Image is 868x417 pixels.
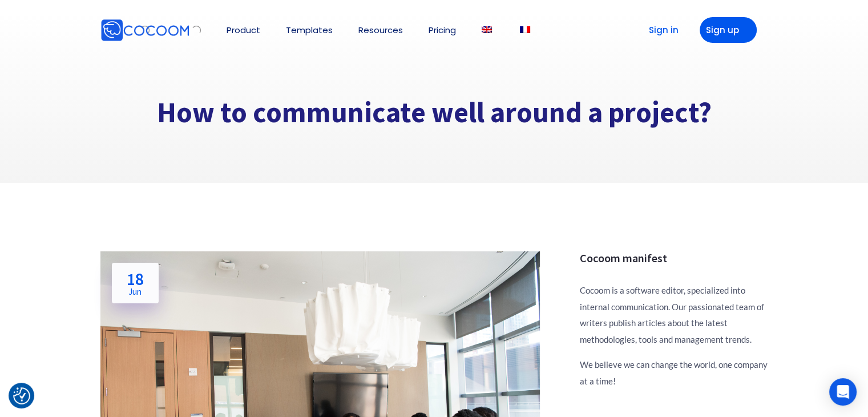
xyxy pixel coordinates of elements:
a: 18Jun [112,263,159,303]
h2: 18 [127,270,144,296]
a: Product [227,26,260,34]
img: French [520,26,530,33]
p: We believe we can change the world, one company at a time! [580,356,768,389]
a: Pricing [429,26,456,34]
div: Open Intercom Messenger [829,378,857,406]
img: Revisit consent button [13,387,30,404]
img: Cocoom [192,26,201,35]
span: Jun [127,287,144,296]
h1: How to communicate well around a project? [100,95,768,131]
button: Consent Preferences [13,387,30,404]
a: Resources [358,26,403,34]
p: Cocoom is a software editor, specialized into internal communication. Our passionated team of wri... [580,282,768,347]
h3: Cocoom manifest [580,251,768,265]
img: Cocoom [100,19,189,42]
img: English [482,26,492,33]
a: Templates [286,26,333,34]
a: Sign up [700,17,757,43]
a: Sign in [631,17,688,43]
